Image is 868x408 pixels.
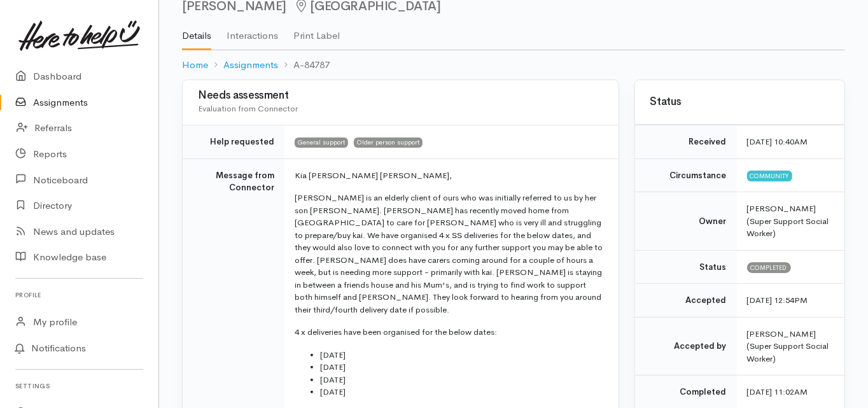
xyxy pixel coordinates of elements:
p: Kia [PERSON_NAME] [PERSON_NAME], [295,169,603,182]
a: Details [182,13,211,50]
p: [PERSON_NAME] is an elderly client of ours who was initially referred to us by her son [PERSON_NA... [295,192,603,316]
h3: Needs assessment [198,90,603,102]
td: Status [635,250,737,284]
span: Completed [747,262,791,272]
td: Owner [635,192,737,251]
time: [DATE] 12:54PM [747,295,808,306]
li: [DATE] [320,386,603,398]
li: [DATE] [320,361,603,374]
li: [DATE] [320,374,603,386]
li: [DATE] [320,349,603,362]
nav: breadcrumb [182,50,845,80]
span: Evaluation from Connector [198,103,298,114]
span: Older person support [354,137,423,148]
span: [PERSON_NAME] (Super Support Social Worker) [747,203,829,239]
h3: Status [650,96,829,108]
span: General support [295,137,348,148]
li: A-84787 [278,58,330,73]
h6: Settings [15,377,143,395]
td: Accepted [635,284,737,318]
td: Accepted by [635,317,737,376]
td: Help requested [183,125,284,159]
a: Interactions [227,13,278,49]
td: Circumstance [635,158,737,192]
time: [DATE] 10:40AM [747,136,808,147]
td: Received [635,125,737,159]
a: Assignments [223,58,278,73]
a: Print Label [293,13,340,49]
time: [DATE] 11:02AM [747,386,808,397]
p: 4 x deliveries have been organised for the below dates: [295,326,603,339]
h6: Profile [15,286,143,304]
td: [PERSON_NAME] (Super Support Social Worker) [737,317,844,376]
a: Home [182,58,208,73]
span: Community [747,171,792,181]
